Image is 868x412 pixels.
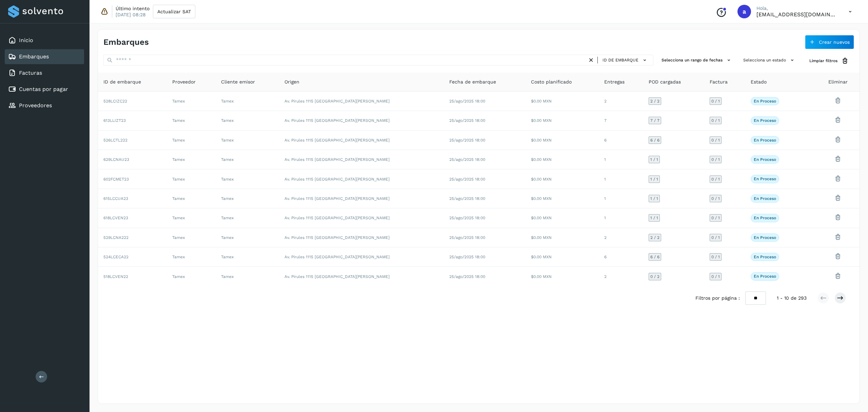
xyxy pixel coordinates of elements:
p: En proceso [754,138,776,143]
button: Actualizar SAT [153,5,195,18]
td: Tamex [216,228,279,247]
span: Limpiar filtros [809,58,837,64]
td: 1 [599,208,643,228]
span: 0 / 1 [711,236,720,240]
p: En proceso [754,157,776,162]
a: Cuentas por pagar [19,86,68,92]
td: Av. Pirules 1115 [GEOGRAPHIC_DATA][PERSON_NAME] [279,92,444,111]
span: 0 / 1 [711,275,720,279]
td: Tamex [167,169,215,189]
span: 25/ago/2025 18:00 [449,177,485,182]
span: Proveedor [172,78,196,86]
span: 25/ago/2025 18:00 [449,216,485,220]
td: 2 [599,267,643,286]
span: Estado [751,78,767,86]
td: $0.00 MXN [526,208,599,228]
p: aldo@solvento.mx [756,11,838,18]
span: 528LCIZC22 [103,99,127,104]
span: 618LCVEN23 [103,216,128,220]
td: Tamex [167,111,215,130]
span: Actualizar SAT [157,9,191,14]
span: 25/ago/2025 18:00 [449,196,485,201]
td: Tamex [216,150,279,169]
td: Tamex [167,92,215,111]
div: Inicio [5,33,84,48]
span: 25/ago/2025 18:00 [449,255,485,259]
p: En proceso [754,99,776,104]
button: Crear nuevos [805,35,854,49]
td: $0.00 MXN [526,247,599,267]
span: 529LCNA222 [103,235,129,240]
td: Tamex [167,247,215,267]
td: Av. Pirules 1115 [GEOGRAPHIC_DATA][PERSON_NAME] [279,169,444,189]
span: ID de embarque [603,57,638,63]
span: 25/ago/2025 18:00 [449,274,485,279]
span: 1 / 1 [650,196,658,201]
span: Factura [710,78,728,86]
td: Tamex [167,267,215,286]
a: Proveedores [19,102,52,109]
span: 0 / 2 [650,275,659,279]
td: Av. Pirules 1115 [GEOGRAPHIC_DATA][PERSON_NAME] [279,131,444,150]
span: 25/ago/2025 18:00 [449,235,485,240]
span: 25/ago/2025 18:00 [449,99,485,104]
span: 6 / 6 [650,255,659,259]
span: 2 / 2 [650,99,659,103]
span: 25/ago/2025 18:00 [449,118,485,123]
span: 0 / 1 [711,216,720,220]
td: Av. Pirules 1115 [GEOGRAPHIC_DATA][PERSON_NAME] [279,189,444,208]
td: Tamex [216,208,279,228]
td: Tamex [216,247,279,267]
a: Embarques [19,53,49,60]
td: 2 [599,228,643,247]
td: $0.00 MXN [526,189,599,208]
p: [DATE] 08:28 [116,12,146,18]
span: 2 / 2 [650,236,659,240]
td: $0.00 MXN [526,169,599,189]
td: Av. Pirules 1115 [GEOGRAPHIC_DATA][PERSON_NAME] [279,150,444,169]
div: Embarques [5,49,84,64]
td: $0.00 MXN [526,111,599,130]
p: En proceso [754,216,776,220]
button: Selecciona un estado [741,55,798,66]
td: 1 [599,169,643,189]
td: Tamex [216,92,279,111]
span: 629LCNAU23 [103,157,129,162]
td: Tamex [167,150,215,169]
td: $0.00 MXN [526,267,599,286]
button: Selecciona un rango de fechas [659,55,735,66]
p: En proceso [754,274,776,279]
span: Entregas [604,78,625,86]
td: Av. Pirules 1115 [GEOGRAPHIC_DATA][PERSON_NAME] [279,228,444,247]
span: 7 / 7 [650,118,659,123]
span: 0 / 1 [711,255,720,259]
span: POD cargadas [649,78,681,86]
span: Crear nuevos [819,40,850,44]
span: Filtros por página : [695,295,740,302]
span: 6 / 6 [650,138,659,142]
span: Cliente emisor [221,78,255,86]
p: En proceso [754,235,776,240]
td: Tamex [216,131,279,150]
span: 0 / 1 [711,177,720,181]
p: En proceso [754,255,776,259]
td: $0.00 MXN [526,92,599,111]
td: Tamex [216,267,279,286]
div: Cuentas por pagar [5,82,84,97]
p: En proceso [754,118,776,123]
span: 1 - 10 de 293 [777,295,807,302]
td: Tamex [167,131,215,150]
span: 1 / 1 [650,177,658,181]
td: Tamex [167,208,215,228]
span: 524LCECA22 [103,255,129,259]
td: Av. Pirules 1115 [GEOGRAPHIC_DATA][PERSON_NAME] [279,111,444,130]
td: 2 [599,92,643,111]
td: Tamex [167,228,215,247]
td: Av. Pirules 1115 [GEOGRAPHIC_DATA][PERSON_NAME] [279,267,444,286]
span: 526LCTL222 [103,138,127,143]
span: ID de embarque [103,78,141,86]
div: Facturas [5,65,84,80]
span: 615LCCUA23 [103,196,128,201]
span: 518LCVEN22 [103,274,128,279]
span: Fecha de embarque [449,78,496,86]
